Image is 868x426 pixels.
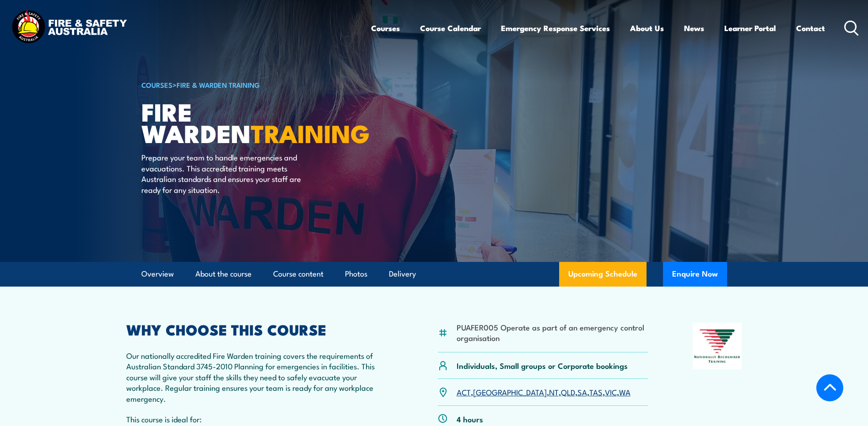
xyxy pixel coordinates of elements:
a: Course Calendar [420,16,481,40]
a: WA [619,386,631,397]
p: Prepare your team to handle emergencies and evacuations. This accredited training meets Australia... [141,152,308,195]
button: Enquire Now [663,262,727,287]
p: Individuals, Small groups or Corporate bookings [457,360,628,371]
p: 4 hours [457,414,483,424]
a: TAS [589,386,603,397]
a: QLD [561,386,575,397]
a: News [684,16,704,40]
a: About Us [630,16,664,40]
a: Course content [273,262,323,286]
li: PUAFER005 Operate as part of an emergency control organisation [457,322,648,343]
a: Contact [796,16,825,40]
a: Upcoming Schedule [559,262,647,287]
a: Overview [141,262,174,286]
a: About the course [195,262,252,286]
a: Emergency Response Services [501,16,610,40]
a: VIC [605,386,617,397]
a: Delivery [389,262,416,286]
p: Our nationally accredited Fire Warden training covers the requirements of Australian Standard 374... [126,350,394,404]
a: [GEOGRAPHIC_DATA] [473,386,547,397]
p: , , , , , , , [457,387,631,397]
a: Fire & Warden Training [177,80,260,90]
h1: Fire Warden [141,101,367,143]
a: Courses [371,16,400,40]
a: Learner Portal [724,16,776,40]
h2: WHY CHOOSE THIS COURSE [126,323,394,335]
a: SA [577,386,587,397]
a: ACT [457,386,471,397]
a: COURSES [141,80,173,90]
a: NT [549,386,559,397]
p: This course is ideal for: [126,414,394,424]
a: Photos [345,262,367,286]
strong: TRAINING [251,113,370,151]
h6: > [141,79,367,90]
img: Nationally Recognised Training logo. [693,323,742,369]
